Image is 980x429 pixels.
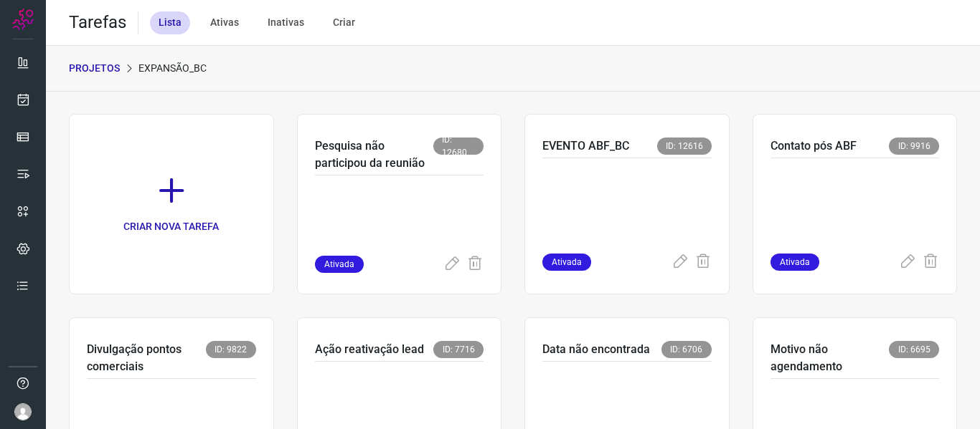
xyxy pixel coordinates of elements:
span: Ativada [315,256,364,273]
img: Logo [12,9,34,30]
span: ID: 12616 [657,138,712,155]
span: Ativada [542,254,591,271]
span: Ativada [771,254,819,271]
a: CRIAR NOVA TAREFA [69,114,274,294]
p: Expansão_BC [138,61,207,76]
div: Inativas [259,11,313,34]
span: ID: 6695 [889,341,939,358]
p: EVENTO ABF_BC [542,138,629,155]
p: Pesquisa não participou da reunião [315,138,434,172]
span: ID: 7716 [433,341,484,358]
p: Ação reativação lead [315,341,424,358]
div: Lista [150,11,190,34]
p: PROJETOS [69,61,120,76]
span: ID: 9822 [206,341,256,358]
span: ID: 12680 [433,138,484,155]
div: Criar [324,11,364,34]
p: Data não encontrada [542,341,650,358]
span: ID: 6706 [661,341,712,358]
p: Divulgação pontos comerciais [87,341,206,375]
h2: Tarefas [69,12,126,33]
p: Motivo não agendamento [771,341,890,375]
div: Ativas [202,11,248,34]
p: CRIAR NOVA TAREFA [123,219,219,234]
span: ID: 9916 [889,138,939,155]
p: Contato pós ABF [771,138,857,155]
img: avatar-user-boy.jpg [14,403,32,420]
